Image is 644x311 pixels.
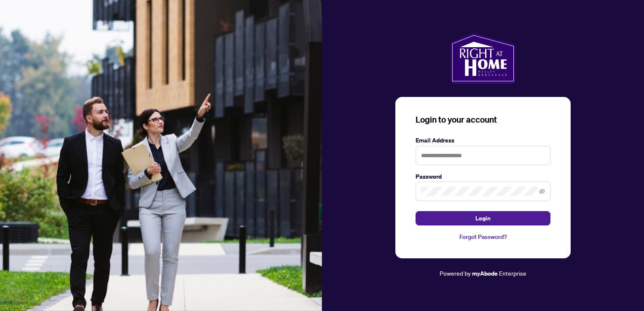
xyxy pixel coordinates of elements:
label: Email Address [416,136,550,145]
a: myAbode [472,269,498,278]
img: ma-logo [450,33,515,83]
label: Password [416,172,550,181]
span: Login [475,212,491,225]
span: Enterprise [499,269,526,277]
span: eye-invisible [539,188,545,194]
a: Forgot Password? [416,232,550,241]
h3: Login to your account [416,114,550,126]
span: Powered by [440,269,471,277]
button: Login [416,211,550,225]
